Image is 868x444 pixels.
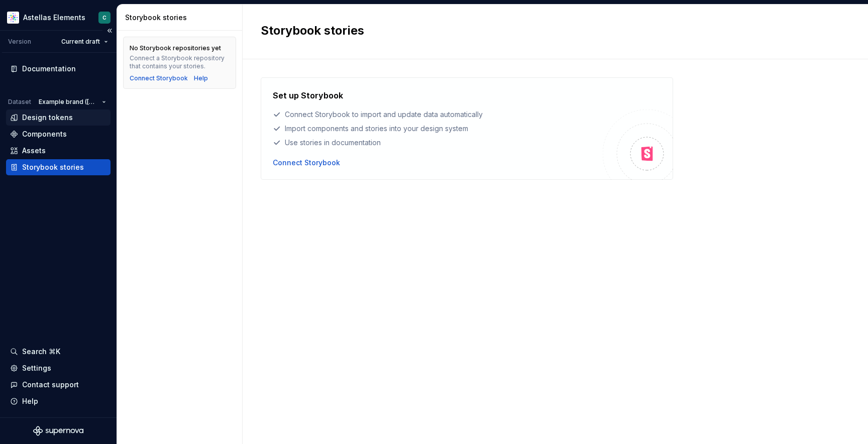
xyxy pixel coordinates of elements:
[273,138,603,148] div: Use stories in documentation
[22,64,76,74] div: Documentation
[22,129,67,139] div: Components
[23,13,85,23] div: Astellas Elements
[22,162,84,172] div: Storybook stories
[6,109,111,126] a: Design tokens
[22,113,73,123] div: Design tokens
[273,109,603,120] div: Connect Storybook to import and update data automatically
[61,38,100,46] span: Current draft
[6,377,111,393] button: Contact support
[273,158,340,168] button: Connect Storybook
[7,12,19,24] img: b2369ad3-f38c-46c1-b2a2-f2452fdbdcd2.png
[57,35,113,49] button: Current draft
[8,38,31,46] div: Version
[125,13,238,23] div: Storybook stories
[34,95,111,109] button: Example brand ([GEOGRAPHIC_DATA])
[2,7,115,28] button: Astellas ElementsC
[22,347,60,357] div: Search ⌘K
[130,74,188,82] button: Connect Storybook
[6,393,111,409] button: Help
[8,98,31,106] div: Dataset
[6,61,111,77] a: Documentation
[22,363,51,373] div: Settings
[273,124,603,134] div: Import components and stories into your design system
[102,14,106,22] div: C
[273,89,343,101] h4: Set up Storybook
[6,360,111,376] a: Settings
[22,380,79,390] div: Contact support
[130,54,230,70] div: Connect a Storybook repository that contains your stories.
[194,74,208,82] a: Help
[33,426,83,436] svg: Supernova Logo
[6,159,111,175] a: Storybook stories
[6,126,111,142] a: Components
[130,44,221,52] div: No Storybook repositories yet
[22,396,38,406] div: Help
[39,98,98,106] span: Example brand ([GEOGRAPHIC_DATA])
[102,24,117,38] button: Collapse sidebar
[6,143,111,159] a: Assets
[22,146,46,156] div: Assets
[6,344,111,360] button: Search ⌘K
[261,23,838,39] h2: Storybook stories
